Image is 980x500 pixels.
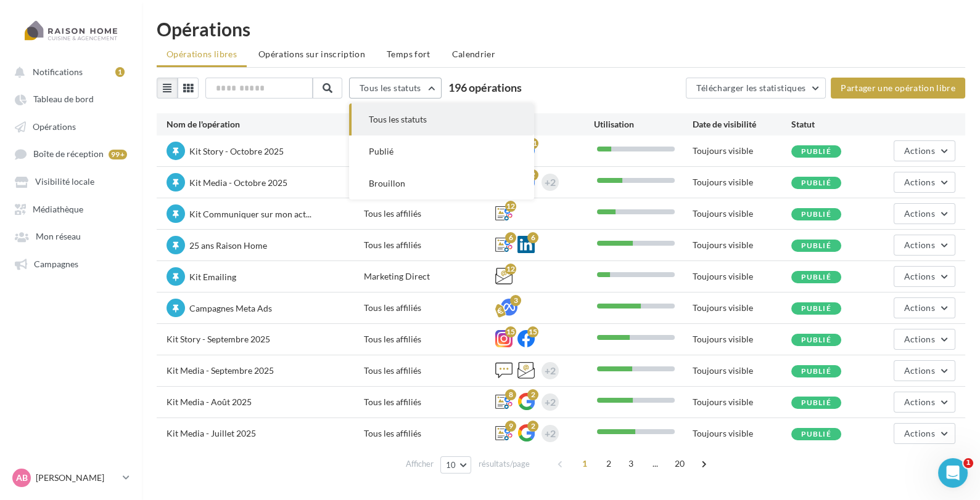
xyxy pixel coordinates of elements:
[831,78,965,99] button: Partager une opération libre
[686,78,826,99] button: Télécharger les statistiques
[693,270,791,283] div: Toujours visible
[33,149,104,159] span: Boîte de réception
[7,87,134,110] a: Tableau de bord
[189,209,311,219] span: Kit Communiquer sur mon act...
[801,178,831,187] span: Publié
[801,304,831,313] span: Publié
[904,365,935,376] span: Actions
[7,142,134,165] a: Boîte de réception 99+
[505,232,516,243] div: 6
[33,67,83,77] span: Notifications
[545,393,556,411] div: +2
[33,94,94,105] span: Tableau de bord
[791,118,890,131] div: Statut
[693,333,791,345] div: Toujours visible
[360,83,421,93] span: Tous les statuts
[696,83,805,93] span: Télécharger les statistiques
[801,147,831,156] span: Publié
[575,454,595,474] span: 1
[904,271,935,281] span: Actions
[349,103,534,135] button: Tous les statuts
[801,209,831,219] span: Publié
[369,146,393,156] span: Publié
[594,118,693,131] div: Utilisation
[801,366,831,376] span: Publié
[440,456,472,474] button: 10
[645,454,665,474] span: ...
[904,240,935,250] span: Actions
[364,427,495,440] div: Tous les affiliés
[693,396,791,408] div: Toujours visible
[167,428,256,438] span: Kit Media - Juillet 2025
[7,60,130,83] button: Notifications 1
[446,460,456,470] span: 10
[167,118,364,131] div: Nom de l'opération
[189,177,287,188] span: Kit Media - Octobre 2025
[7,225,134,247] a: Mon réseau
[505,201,516,212] div: 12
[894,423,955,444] button: Actions
[894,266,955,287] button: Actions
[894,235,955,256] button: Actions
[904,145,935,156] span: Actions
[963,458,973,468] span: 1
[364,239,495,251] div: Tous les affiliés
[693,145,791,157] div: Toujours visible
[387,49,430,59] span: Temps fort
[349,135,534,167] button: Publié
[33,204,83,214] span: Médiathèque
[693,239,791,251] div: Toujours visible
[369,178,405,188] span: Brouillon
[495,118,594,131] div: Canaux
[448,81,522,94] span: 196 opérations
[599,454,619,474] span: 2
[36,232,81,242] span: Mon réseau
[364,302,495,314] div: Tous les affiliés
[693,176,791,188] div: Toujours visible
[510,295,521,306] div: 3
[904,334,935,344] span: Actions
[364,333,495,345] div: Tous les affiliés
[10,466,132,490] a: AB [PERSON_NAME]
[693,365,791,377] div: Toujours visible
[894,140,955,161] button: Actions
[801,429,831,438] span: Publié
[189,303,272,313] span: Campagnes Meta Ads
[801,272,831,281] span: Publié
[157,20,965,38] div: Opérations
[621,454,641,474] span: 3
[167,334,270,344] span: Kit Story - Septembre 2025
[189,272,236,282] span: Kit Emailing
[115,67,125,77] div: 1
[801,335,831,344] span: Publié
[894,172,955,193] button: Actions
[7,252,134,275] a: Campagnes
[894,360,955,381] button: Actions
[109,150,127,159] div: 99+
[545,362,556,379] div: +2
[452,49,496,59] span: Calendrier
[349,167,534,200] button: Brouillon
[189,146,284,156] span: Kit Story - Octobre 2025
[167,397,252,407] span: Kit Media - Août 2025
[545,425,556,442] div: +2
[364,208,495,220] div: Tous les affiliés
[938,458,968,488] iframe: Intercom live chat
[894,297,955,318] button: Actions
[894,392,955,413] button: Actions
[904,208,935,219] span: Actions
[369,114,427,124] span: Tous les statuts
[364,365,495,377] div: Tous les affiliés
[801,398,831,407] span: Publié
[693,208,791,220] div: Toujours visible
[527,421,538,432] div: 2
[364,396,495,408] div: Tous les affiliés
[693,118,791,131] div: Date de visibilité
[527,326,538,337] div: 15
[189,240,267,251] span: 25 ans Raison Home
[693,302,791,314] div: Toujours visible
[167,365,274,376] span: Kit Media - Septembre 2025
[505,264,516,275] div: 12
[904,397,935,407] span: Actions
[258,49,365,59] span: Opérations sur inscription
